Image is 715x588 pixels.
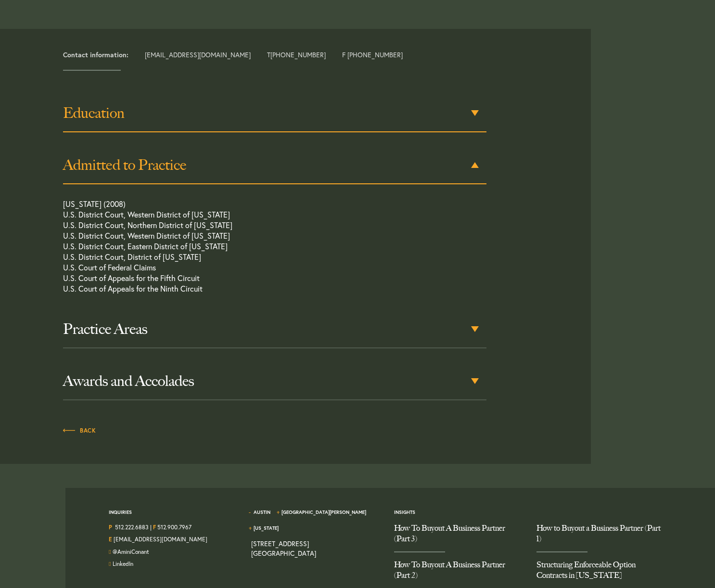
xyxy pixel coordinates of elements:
a: Back [63,424,96,435]
h3: Practice Areas [63,320,486,338]
a: [PHONE_NUMBER] [270,50,326,59]
strong: Contact information: [63,50,128,59]
a: Insights [394,509,415,515]
p: [US_STATE] (2008) U.S. District Court, Western District of [US_STATE] U.S. District Court, Northe... [63,199,444,299]
h3: Awards and Accolades [63,372,486,390]
a: How To Buyout A Business Partner (Part 3) [394,523,522,551]
a: [US_STATE] [254,525,279,531]
h3: Admitted to Practice [63,156,486,174]
span: Back [63,428,96,434]
a: 512.900.7967 [157,524,192,531]
a: Email Us [114,536,207,543]
a: View on map [251,539,316,558]
strong: F [153,524,156,531]
a: How to Buyout a Business Partner (Part 1) [536,523,664,551]
strong: P [109,524,112,531]
span: T [267,51,326,58]
span: | [150,523,152,533]
a: Structuring Enforceable Option Contracts in Texas [536,552,664,588]
a: Call us at 5122226883 [115,524,149,531]
a: [GEOGRAPHIC_DATA][PERSON_NAME] [281,509,366,515]
h3: Education [63,104,486,122]
a: Join us on LinkedIn [113,560,133,567]
a: Austin [254,509,270,515]
strong: E [109,536,112,543]
a: [EMAIL_ADDRESS][DOMAIN_NAME] [145,50,251,59]
a: How To Buyout A Business Partner (Part 2) [394,552,522,588]
span: Inquiries [109,509,132,523]
span: F [PHONE_NUMBER] [342,51,403,58]
a: Follow us on Twitter [113,548,149,555]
